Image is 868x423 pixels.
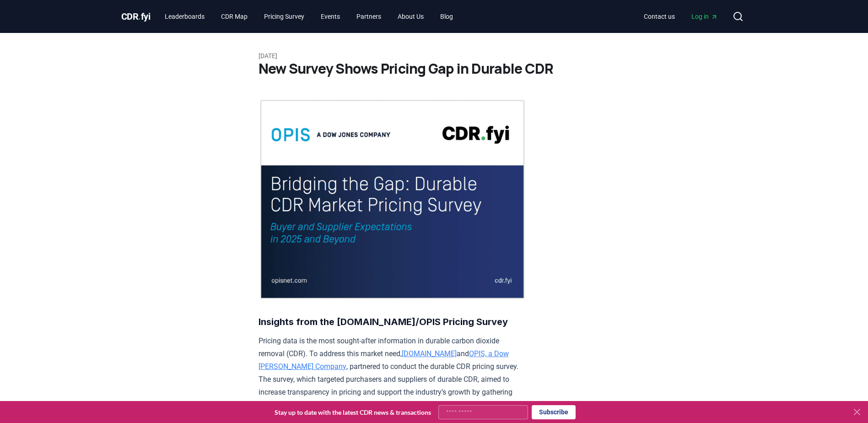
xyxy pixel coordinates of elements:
[259,60,610,77] h1: New Survey Shows Pricing Gap in Durable CDR
[402,349,457,358] a: [DOMAIN_NAME]
[157,8,212,25] a: Leaderboards
[259,99,526,300] img: blog post image
[257,8,312,25] a: Pricing Survey
[138,11,141,22] span: .
[433,8,460,25] a: Blog
[684,8,725,25] a: Log in
[691,12,718,21] span: Log in
[259,335,526,412] p: Pricing data is the most sought-after information in durable carbon dioxide removal (CDR). To add...
[157,8,460,25] nav: Main
[121,11,151,22] span: CDR fyi
[214,8,255,25] a: CDR Map
[636,8,682,25] a: Contact us
[259,51,610,60] p: [DATE]
[636,8,725,25] nav: Main
[349,8,388,25] a: Partners
[121,10,151,23] a: CDR.fyi
[313,8,347,25] a: Events
[259,316,508,327] strong: Insights from the [DOMAIN_NAME]/OPIS Pricing Survey
[259,349,509,371] a: OPIS, a Dow [PERSON_NAME] Company
[390,8,431,25] a: About Us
